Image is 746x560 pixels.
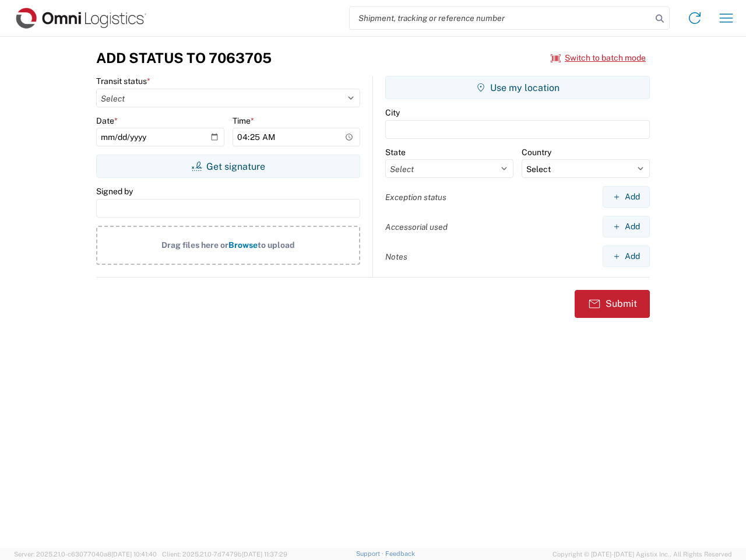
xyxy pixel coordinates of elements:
[356,550,385,557] a: Support
[553,549,732,559] span: Copyright © [DATE]-[DATE] Agistix Inc., All Rights Reserved
[385,222,448,232] label: Accessorial used
[161,240,228,250] span: Drag files here or
[233,116,254,126] label: Time
[111,551,157,558] span: [DATE] 10:41:40
[258,240,295,250] span: to upload
[603,186,650,208] button: Add
[162,551,287,558] span: Client: 2025.21.0-7d7479b
[96,155,360,178] button: Get signature
[551,48,646,68] button: Switch to batch mode
[385,107,400,118] label: City
[603,246,650,267] button: Add
[96,50,272,66] h3: Add Status to 7063705
[603,216,650,237] button: Add
[522,147,551,157] label: Country
[228,240,258,250] span: Browse
[14,551,157,558] span: Server: 2025.21.0-c63077040a8
[96,116,118,126] label: Date
[350,7,652,29] input: Shipment, tracking or reference number
[385,550,415,557] a: Feedback
[96,76,150,86] label: Transit status
[385,251,407,262] label: Notes
[385,192,446,202] label: Exception status
[385,147,406,157] label: State
[96,186,133,197] label: Signed by
[242,551,287,558] span: [DATE] 11:37:29
[385,76,650,99] button: Use my location
[575,290,650,318] button: Submit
